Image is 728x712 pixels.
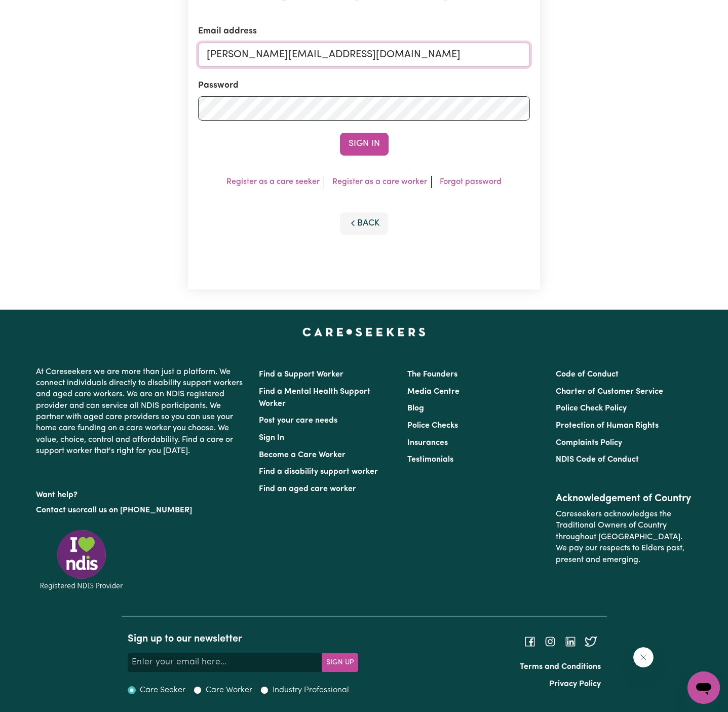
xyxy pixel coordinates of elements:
a: Careseekers home page [302,328,426,336]
label: Industry Professional [273,684,349,696]
a: Charter of Customer Service [556,388,663,396]
a: Code of Conduct [556,370,619,379]
a: Find a Support Worker [259,370,343,379]
a: Follow Careseekers on Instagram [544,638,556,646]
span: Need any help? [6,7,61,15]
a: Forgot password [440,178,502,186]
input: Email address [198,43,530,67]
a: Police Checks [407,422,458,430]
p: Want help? [36,485,247,501]
a: Sign In [259,434,284,442]
a: Find a Mental Health Support Worker [259,388,370,408]
label: Care Worker [206,684,252,696]
a: Find a disability support worker [259,468,378,476]
a: Follow Careseekers on Twitter [585,638,597,646]
h2: Acknowledgement of Country [556,493,692,505]
a: The Founders [407,370,457,379]
input: Enter your email here... [128,653,322,671]
a: Privacy Policy [549,680,601,688]
p: or [36,501,247,520]
a: Testimonials [407,456,453,464]
a: call us on [PHONE_NUMBER] [84,506,192,514]
h2: Sign up to our newsletter [128,633,358,645]
label: Password [198,79,239,92]
a: Insurances [407,439,448,447]
a: Post your care needs [259,417,337,425]
iframe: Button to launch messaging window [687,671,720,704]
label: Care Seeker [140,684,185,696]
a: Police Check Policy [556,404,627,413]
button: Sign In [340,133,389,155]
p: Careseekers acknowledges the Traditional Owners of Country throughout [GEOGRAPHIC_DATA]. We pay o... [556,505,692,570]
p: At Careseekers we are more than just a platform. We connect individuals directly to disability su... [36,362,247,461]
a: Contact us [36,506,76,514]
a: Complaints Policy [556,439,622,447]
a: Follow Careseekers on Facebook [524,638,536,646]
a: Blog [407,404,424,413]
img: Registered NDIS provider [36,528,127,591]
a: Find an aged care worker [259,485,356,493]
button: Back [340,212,389,235]
a: Register as a care seeker [226,178,320,186]
a: Follow Careseekers on LinkedIn [564,638,577,646]
a: Protection of Human Rights [556,422,659,430]
a: Terms and Conditions [520,663,601,671]
button: Subscribe [322,653,358,671]
iframe: Close message [633,647,654,667]
a: Media Centre [407,388,459,396]
label: Email address [198,25,257,38]
a: NDIS Code of Conduct [556,456,639,464]
a: Register as a care worker [332,178,427,186]
a: Become a Care Worker [259,451,346,459]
